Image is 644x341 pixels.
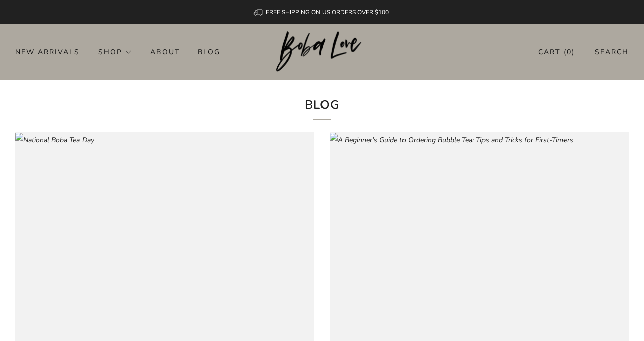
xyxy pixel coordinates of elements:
[198,44,220,60] a: Blog
[266,8,389,16] span: FREE SHIPPING ON US ORDERS OVER $100
[538,44,575,60] a: Cart
[567,47,572,57] items-count: 0
[330,133,573,148] img: A Beginner's Guide to Ordering Bubble Tea: Tips and Tricks for First-Timers
[276,31,368,73] a: Boba Love
[15,133,94,148] img: National Boba Tea Day
[276,31,368,72] img: Boba Love
[595,44,629,60] a: Search
[150,44,180,60] a: About
[98,44,132,60] a: Shop
[15,44,80,60] a: New Arrivals
[156,95,488,120] h1: Blog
